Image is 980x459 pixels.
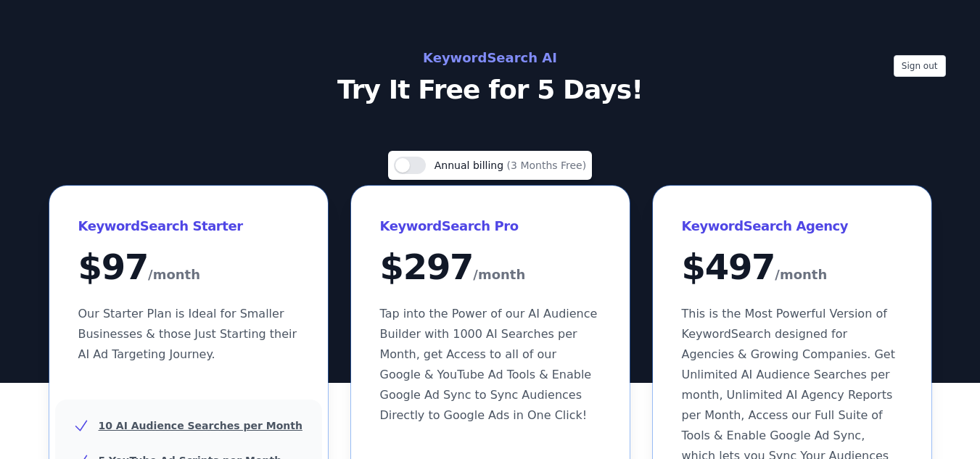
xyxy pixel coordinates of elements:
span: Our Starter Plan is Ideal for Smaller Businesses & those Just Starting their AI Ad Targeting Jour... [78,307,297,361]
h2: KeywordSearch AI [165,46,815,70]
span: Annual billing [435,160,507,171]
div: $ 297 [380,249,601,286]
h3: KeywordSearch Starter [78,215,299,238]
u: 10 AI Audience Searches per Month [99,420,302,431]
p: Try It Free for 5 Days! [165,75,815,104]
div: $ 497 [682,249,902,286]
h3: KeywordSearch Agency [682,215,902,238]
span: Tap into the Power of our AI Audience Builder with 1000 AI Searches per Month, get Access to all ... [380,307,598,422]
span: /month [775,263,827,286]
span: /month [148,263,200,286]
div: $ 97 [78,249,299,286]
span: /month [473,263,525,286]
span: (3 Months Free) [507,160,587,171]
h3: KeywordSearch Pro [380,215,601,238]
button: Sign out [894,55,946,77]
